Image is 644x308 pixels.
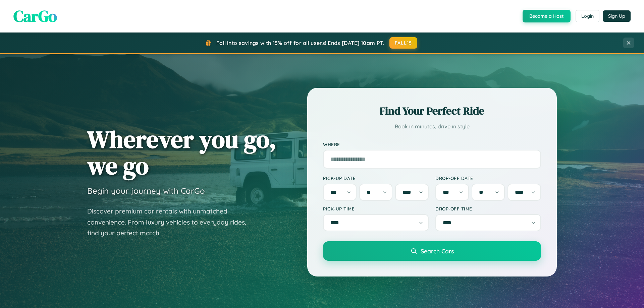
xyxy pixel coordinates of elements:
button: Search Cars [323,241,541,261]
h1: Wherever you go, we go [87,126,276,179]
label: Pick-up Time [323,206,429,211]
label: Pick-up Date [323,175,429,181]
p: Book in minutes, drive in style [323,122,541,131]
span: CarGo [13,5,57,27]
button: FALL15 [389,37,418,49]
button: Sign Up [603,10,631,22]
button: Login [576,10,599,22]
p: Discover premium car rentals with unmatched convenience. From luxury vehicles to everyday rides, ... [87,206,255,239]
label: Drop-off Time [435,206,541,211]
button: Become a Host [523,10,571,22]
span: Search Cars [421,247,454,255]
h3: Begin your journey with CarGo [87,186,205,196]
h2: Find Your Perfect Ride [323,104,541,118]
label: Drop-off Date [435,175,541,181]
label: Where [323,141,541,147]
span: Fall into savings with 15% off for all users! Ends [DATE] 10am PT. [216,40,384,46]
